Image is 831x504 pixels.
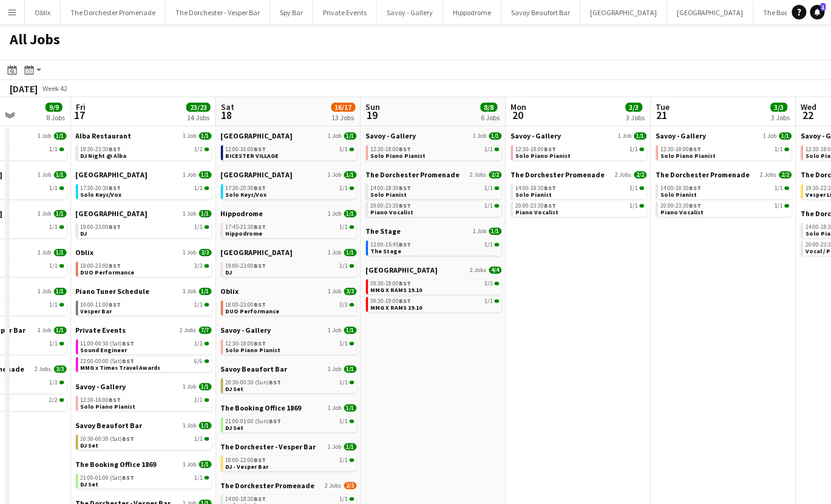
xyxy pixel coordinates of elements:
[221,248,357,257] a: [GEOGRAPHIC_DATA]1 Job1/1
[76,421,212,460] div: Savoy Beaufort Bar1 Job1/120:30-00:30 (Sat)BST1/1DJ Set
[50,302,58,308] span: 1/1
[183,171,197,179] span: 1 Job
[81,301,209,315] a: 10:00-11:00BST1/1Vesper Bar
[81,341,135,347] span: 11:00-00:30 (Sat)
[195,185,203,191] span: 1/1
[366,170,460,179] span: The Dorchester Promenade
[470,171,487,179] span: 2 Jobs
[81,357,209,371] a: 22:00-00:00 (Sat)BST6/6MMG x Times Travel Awards
[371,185,412,191] span: 14:00-18:30
[340,418,348,424] span: 1/1
[195,263,203,269] span: 3/3
[344,249,357,256] span: 1/1
[123,357,135,365] span: BST
[340,224,348,230] span: 1/1
[340,341,348,347] span: 1/1
[501,1,580,24] button: Savoy Beaufort Bar
[109,184,121,192] span: BST
[371,240,500,254] a: 13:00-15:45BST1/1The Stage
[221,287,357,296] a: Oblix1 Job3/3
[81,224,121,230] span: 19:00-23:00
[76,421,143,430] span: Savoy Beaufort Bar
[254,145,266,153] span: BST
[366,265,438,274] span: Wembley Stadium
[485,242,494,248] span: 1/1
[775,203,784,209] span: 1/1
[221,131,293,140] span: Bicester village
[661,202,790,216] a: 20:00-23:30BST1/1Piano Vocalist
[344,404,357,412] span: 1/1
[371,208,414,216] span: Piano Vocalist
[371,279,500,293] a: 09:30-18:00BST3/3MMG X RAMS 19.10
[38,171,52,179] span: 1 Job
[473,132,487,140] span: 1 Job
[76,382,126,391] span: Savoy - Gallery
[270,378,282,386] span: BST
[183,422,197,429] span: 1 Job
[81,302,121,308] span: 10:00-11:00
[221,287,357,325] div: Oblix1 Job3/318:00-23:00BST3/3DUO Performance
[511,170,647,179] a: The Dorchester Promenade2 Jobs2/2
[634,171,647,179] span: 2/2
[516,208,559,216] span: Piano Vocalist
[254,223,266,231] span: BST
[195,397,203,403] span: 1/1
[226,191,267,199] span: Solo Keys/Vox
[226,417,354,431] a: 21:00-01:00 (Sun)BST1/1DJ Set
[328,249,342,256] span: 1 Job
[50,185,58,191] span: 1/1
[661,191,697,199] span: Solo Pianist
[221,170,357,209] div: [GEOGRAPHIC_DATA]1 Job1/117:30-20:30BST1/1Solo Keys/Vox
[630,203,639,209] span: 1/1
[485,281,494,287] span: 3/3
[81,358,135,364] span: 22:00-00:00 (Sat)
[344,288,357,295] span: 3/3
[50,341,58,347] span: 1/1
[667,1,754,24] button: [GEOGRAPHIC_DATA]
[35,366,52,373] span: 2 Jobs
[656,131,792,170] div: Savoy - Gallery1 Job1/112:30-18:00BST1/1Solo Piano Pianist
[81,184,209,198] a: 17:30-20:30BST1/1Solo Keys/Vox
[226,307,280,315] span: DUO Performance
[656,170,792,219] div: The Dorchester Promenade2 Jobs2/214:00-18:30BST1/1Solo Pianist20:00-23:30BST1/1Piano Vocalist
[516,146,557,152] span: 12:30-18:00
[761,171,777,179] span: 2 Jobs
[226,223,354,237] a: 17:45-21:30BST1/1Hippodrome
[226,339,354,353] a: 12:30-18:00BST1/1Solo Piano Pianist
[76,248,212,287] div: Oblix1 Job3/318:00-23:00BST3/3DUO Performance
[366,226,502,265] div: The Stage1 Job1/113:00-15:45BST1/1The Stage
[183,288,197,295] span: 1 Job
[516,203,557,209] span: 20:00-23:30
[221,209,357,218] a: Hippodrome1 Job1/1
[344,327,357,334] span: 1/1
[81,262,209,276] a: 18:00-23:00BST3/3DUO Performance
[443,1,501,24] button: Hippodrome
[195,302,203,308] span: 1/1
[254,184,266,192] span: BST
[371,184,500,198] a: 14:00-18:30BST1/1Solo Pianist
[371,247,402,255] span: The Stage
[270,1,313,24] button: Spy Bar
[344,132,357,140] span: 1/1
[221,209,263,218] span: Hippodrome
[371,297,500,311] a: 09:30-19:00BST1/1MMG X RAMS 19.10
[199,171,212,179] span: 1/1
[661,185,702,191] span: 14:00-18:30
[661,203,702,209] span: 20:00-23:30
[511,170,647,219] div: The Dorchester Promenade2 Jobs2/214:00-18:30BST1/1Solo Pianist20:00-23:30BST1/1Piano Vocalist
[226,346,281,354] span: Solo Piano Pianist
[328,327,342,334] span: 1 Job
[616,171,632,179] span: 2 Jobs
[50,224,58,230] span: 1/1
[226,145,354,159] a: 12:00-16:00BST1/1BICESTER VILLAGE
[366,265,502,274] a: [GEOGRAPHIC_DATA]2 Jobs4/4
[226,224,266,230] span: 17:45-21:30
[226,301,354,315] a: 18:00-23:00BST3/3DUO Performance
[511,131,647,170] div: Savoy - Gallery1 Job1/112:30-18:00BST1/1Solo Piano Pianist
[76,382,212,391] a: Savoy - Gallery1 Job1/1
[54,327,67,334] span: 1/1
[76,421,212,430] a: Savoy Beaufort Bar1 Job1/1
[38,210,52,217] span: 1 Job
[226,146,266,152] span: 12:00-16:00
[226,380,282,386] span: 20:30-00:30 (Sun)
